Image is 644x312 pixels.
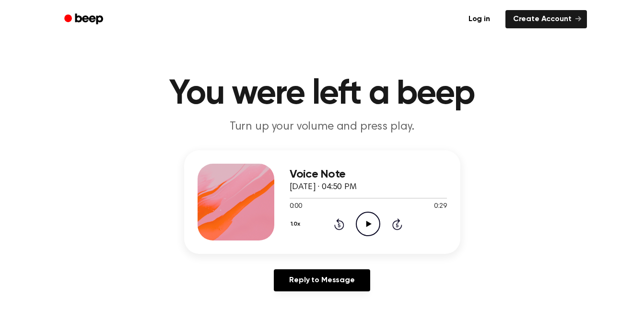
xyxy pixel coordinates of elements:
span: [DATE] · 04:50 PM [290,183,357,192]
span: 0:00 [290,202,302,212]
a: Beep [58,10,112,29]
h1: You were left a beep [77,77,568,111]
a: Log in [459,8,500,30]
a: Create Account [505,10,587,28]
button: 1.0x [290,216,304,232]
h3: Voice Note [290,168,447,181]
a: Reply to Message [274,269,370,291]
p: Turn up your volume and press play. [138,119,506,135]
span: 0:29 [434,202,446,212]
